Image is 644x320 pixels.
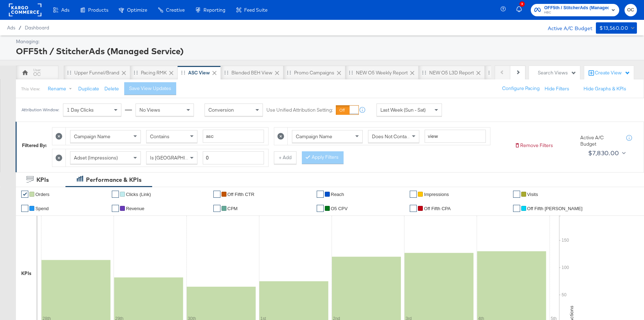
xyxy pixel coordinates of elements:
a: ✔ [21,205,28,212]
span: No Views [139,107,160,113]
div: NEW O5 Weekly Report [356,69,408,76]
div: Drag to reorder tab [287,71,291,74]
button: OC [625,4,637,16]
a: ✔ [513,191,520,198]
span: Revenue [126,206,144,211]
div: $13,560.00 [599,24,628,33]
span: Reporting [203,7,225,13]
div: OC [33,71,41,78]
div: KPIs [36,176,49,184]
span: Conversion [208,107,234,113]
span: Campaign Name [296,133,332,140]
span: Adset (Impressions) [74,155,118,161]
div: Drag to reorder tab [224,71,228,74]
div: This View: [21,86,40,92]
a: ✔ [112,205,119,212]
span: Does Not Contain [372,133,410,140]
span: CPM [228,206,238,211]
span: Ads [7,25,15,30]
div: Performance & KPIs [86,176,142,184]
span: Optimize [127,7,147,13]
button: + Add [274,151,297,164]
input: Enter a search term [203,130,264,143]
button: 3 [515,3,527,17]
input: Enter a number [203,151,264,164]
span: Visits [527,192,538,197]
button: $7,830.00 [585,147,627,159]
span: Clicks (Link) [126,192,151,197]
div: Active A/C Budget [540,22,592,33]
span: Ads [61,7,69,13]
div: $7,830.00 [588,148,619,158]
span: Off Fifth [PERSON_NAME] [527,206,583,211]
input: Enter a search term [425,130,486,143]
button: OFF5th / StitcherAds (Managed Service)HBC [531,4,619,16]
div: Active A/C Budget [580,134,619,147]
span: O5 CPV [331,206,348,211]
button: Delete [104,85,119,92]
div: Drag to reorder tab [422,71,426,74]
a: ✔ [513,205,520,212]
span: Feed Suite [244,7,268,13]
span: Orders [35,192,50,197]
span: Spend [35,206,49,211]
label: Use Unified Attribution Setting: [266,107,333,113]
div: Search Views [538,69,576,76]
button: Configure Pacing [497,82,545,95]
div: Upper Funnel/Brand [74,69,119,76]
div: Drag to reorder tab [349,71,353,74]
span: OFF5th / StitcherAds (Managed Service) [544,4,609,12]
div: Drag to reorder tab [488,71,492,74]
div: Promo Campaigns [294,69,334,76]
span: Campaign Name [74,133,110,140]
a: ✔ [21,191,28,198]
div: Attribution Window: [21,107,59,112]
button: Rename [43,83,80,95]
span: Is [GEOGRAPHIC_DATA] [150,155,204,161]
div: KPIs [21,270,31,277]
span: Creative [166,7,185,13]
span: Last Week (Sun - Sat) [380,107,426,113]
a: ✔ [112,191,119,198]
span: OC [627,6,634,14]
div: ASC View [188,69,210,76]
div: Create View [595,69,630,77]
div: Drag to reorder tab [134,71,138,74]
span: Impressions [424,192,449,197]
a: Dashboard [25,25,49,30]
span: Products [88,7,108,13]
span: Reach [331,192,344,197]
button: Hide Filters [545,85,569,92]
a: ✔ [317,191,324,198]
a: ✔ [410,205,417,212]
span: off fifth CPA [424,206,450,211]
div: Pacing RMK [141,69,167,76]
button: Remove Filters [514,142,553,149]
span: Off Fifth CTR [228,192,254,197]
div: Filtered By: [22,142,47,149]
span: / [15,25,25,30]
div: Blended BEH View [231,69,272,76]
span: HBC [544,10,609,16]
a: ✔ [213,191,220,198]
button: Hide Graphs & KPIs [583,85,626,92]
span: 1 Day Clicks [67,107,94,113]
button: $13,560.00 [596,22,637,34]
div: 3 [519,1,525,7]
div: Managing: [16,38,635,45]
div: NEW O5 L3D Report [429,69,474,76]
div: OFF5th / StitcherAds (Managed Service) [16,45,635,57]
button: Duplicate [78,85,99,92]
a: ✔ [410,191,417,198]
span: Contains [150,133,169,140]
a: ✔ [317,205,324,212]
div: Drag to reorder tab [181,71,185,74]
a: ✔ [213,205,220,212]
div: Drag to reorder tab [67,71,71,74]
